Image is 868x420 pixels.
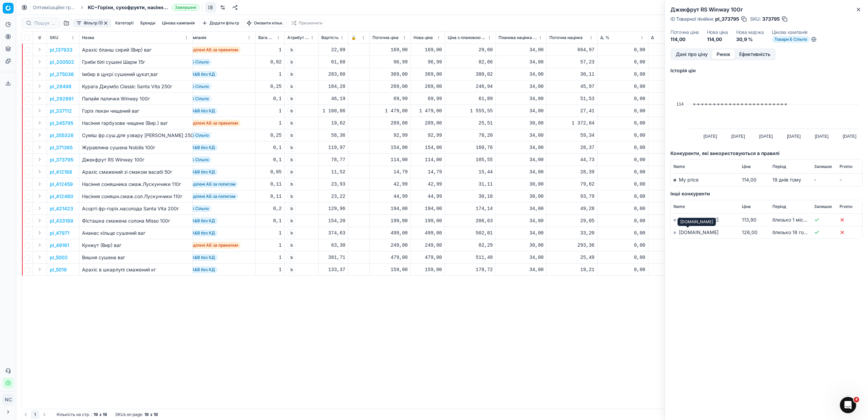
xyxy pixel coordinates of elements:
text: [DATE] [759,134,773,139]
div: 174,14 [448,205,493,212]
button: Ефективність [735,50,775,59]
button: Фільтр (1) [73,19,111,27]
dt: Цінова кампанія [772,30,816,35]
button: Додати фільтр [199,19,242,27]
div: 0,00 [600,83,645,90]
dt: Поточна ціна [670,30,699,35]
button: pl_49161 [50,242,69,249]
div: [DOMAIN_NAME] [678,218,716,226]
button: Expand all [36,34,44,42]
span: 114,00 [742,177,756,183]
button: Цінова кампанія [159,19,198,27]
span: KC~Горіхи, сухофрукти, насіння - tier_1Завершені [88,4,199,11]
span: KC~Горіхи, сухофрукти, насіння - tier_1 [88,4,169,11]
button: pl_337112 [50,108,72,114]
div: 289,00 [372,120,408,127]
button: pl_355328 [50,132,74,139]
span: Товари А&B без КД [174,144,218,151]
div: 44,99 [413,193,442,200]
div: 0,00 [600,181,645,188]
button: pl_5002 [50,254,68,261]
div: 45,97 [549,83,594,90]
input: Пошук по SKU або назві [34,20,55,26]
div: 0,00 [600,59,645,65]
button: Expand [36,241,44,249]
span: Promo [840,204,852,209]
span: Період [772,204,786,209]
span: 373795 [762,16,780,22]
span: Товари Б Сільпо [772,36,810,43]
div: 0,11 [258,181,282,188]
dd: 30,9 % [736,36,764,43]
div: 51,53 [549,95,594,102]
dd: 114,00 [707,36,728,43]
span: b [287,180,296,188]
div: 0,00 [600,156,645,163]
span: Name [673,204,685,209]
div: 1 [258,46,282,53]
div: 58,36 [321,132,345,139]
strong: 19 [103,412,107,417]
div: 154,00 [372,144,408,151]
span: Період [772,164,786,169]
div: 380,02 [448,71,493,78]
text: [DATE] [731,134,745,139]
button: Expand [36,143,44,151]
div: 59,34 [549,132,594,139]
span: b [287,156,296,164]
button: Категорії [113,19,136,27]
h2: Джекфрут RS Winway 100г [670,5,863,14]
div: 0,1 [258,144,282,151]
p: Горіх пекан чищений ваг [82,108,190,114]
p: pl_412460 [50,193,73,200]
span: 19 днів тому [772,177,801,183]
div: 92,99 [372,132,408,139]
div: 0 [651,95,696,102]
a: [DOMAIN_NAME] [679,229,719,235]
h5: Інші конкуренти [670,190,863,197]
span: Ціна [742,204,751,209]
div: 0 [651,144,696,151]
p: Насіння соняшн.смаж.сол.Лускунчики 110г [82,193,190,200]
span: Залишок [814,164,832,169]
p: pl_345795 [50,120,73,127]
div: 34,00 [499,59,544,65]
div: 0,00 [600,132,645,139]
div: 96,99 [372,59,408,65]
button: pl_292891 [50,95,74,102]
div: 28,39 [549,169,594,175]
div: 11,52 [321,169,345,175]
div: 114,00 [413,156,442,163]
dt: Нова маржа [736,30,764,35]
div: 34,00 [499,132,544,139]
span: Завершені [172,4,199,11]
button: Expand [36,131,44,139]
button: pl_371365 [50,144,73,151]
div: 0,1 [258,95,282,102]
button: pl_47971 [50,230,69,236]
span: Товари А&B без КД [174,71,218,78]
span: 🔒 [351,35,356,40]
div: 79,62 [549,181,594,188]
button: pl_421423 [50,205,73,212]
div: 0,05 [258,169,282,175]
div: 30,11 [549,71,594,78]
span: SKU : [750,17,761,21]
div: 34,00 [499,205,544,212]
div: 42,99 [413,181,442,188]
div: 0,00 [600,46,645,53]
div: 96,99 [413,59,442,65]
span: Залишок [814,204,832,209]
div: 1 479,00 [413,108,442,114]
span: Поточна націнка [549,35,583,40]
span: b [287,70,296,78]
button: Expand [36,107,44,115]
button: Expand [36,70,44,78]
button: pl_137933 [50,46,73,53]
div: 154,00 [413,144,442,151]
strong: 19 [94,412,98,417]
p: Арахіс бланш сирий (Вир) ваг [82,46,190,53]
div: 78,20 [448,132,493,139]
